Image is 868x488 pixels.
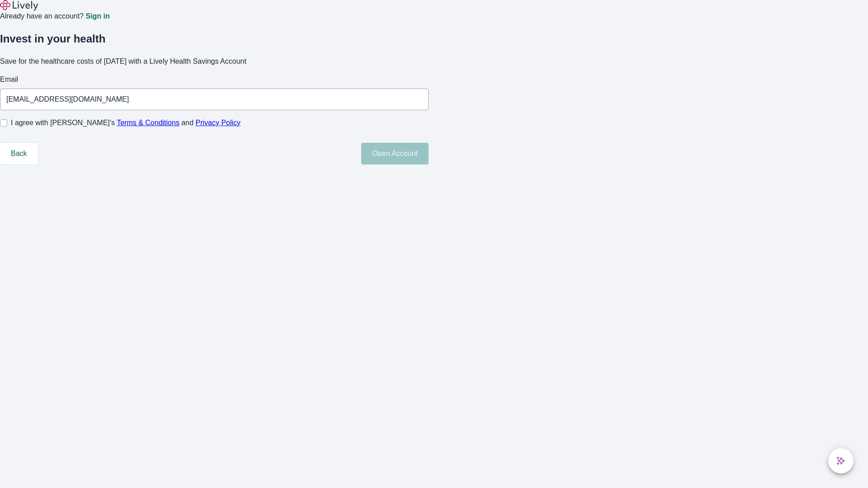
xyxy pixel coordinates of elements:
a: Privacy Policy [196,119,241,127]
span: I agree with [PERSON_NAME]’s and [11,117,241,128]
button: chat [828,448,854,474]
svg: Lively AI Assistant [836,456,845,465]
a: Sign in [85,13,109,20]
a: Terms & Conditions [117,119,179,127]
